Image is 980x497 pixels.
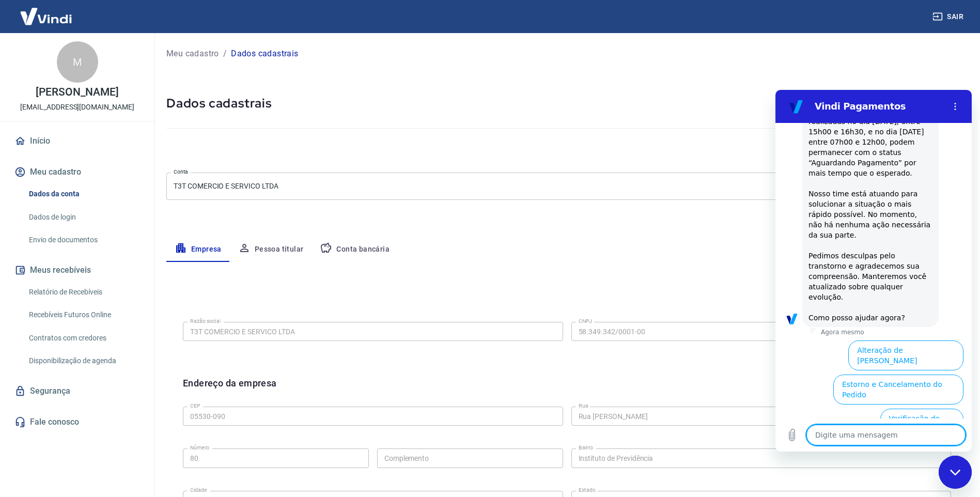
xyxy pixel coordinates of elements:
button: Meu cadastro [12,161,142,183]
a: Relatório de Recebíveis [25,282,142,303]
div: M [57,41,98,83]
iframe: Botão para abrir a janela de mensagens, conversa em andamento [939,456,972,489]
a: Dados da conta [25,183,142,205]
a: Meu cadastro [166,48,219,60]
label: CEP [190,402,200,410]
button: Meus recebíveis [12,259,142,282]
button: Sair [930,7,968,26]
button: Conta bancária [312,237,398,262]
button: Pessoa titular [230,237,312,262]
label: Rua [579,402,588,410]
a: Dados de login [25,207,142,228]
a: Recebíveis Futuros Online [25,304,142,325]
h6: Endereço da empresa [183,376,277,402]
img: Vindi [12,1,80,32]
a: Contratos com credores [25,328,142,349]
label: Número [190,444,209,452]
a: Segurança [12,380,142,402]
label: Razão social [190,317,221,325]
label: Estado [579,486,596,494]
label: CNPJ [579,317,592,325]
h5: Dados cadastrais [166,95,968,112]
label: Cidade [190,486,207,494]
a: Fale conosco [12,411,142,433]
p: Dados cadastrais [231,48,298,60]
p: [EMAIL_ADDRESS][DOMAIN_NAME] [20,102,134,113]
a: Início [12,130,142,152]
a: Envio de documentos [25,229,142,251]
label: Bairro [579,444,593,452]
button: Empresa [166,237,230,262]
label: Conta [174,168,188,176]
iframe: Janela de mensagens [775,90,972,452]
div: T3T COMERCIO E SERVICO LTDA [166,173,968,200]
a: Disponibilização de agenda [25,350,142,371]
p: / [223,48,227,60]
p: [PERSON_NAME] [36,87,118,98]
